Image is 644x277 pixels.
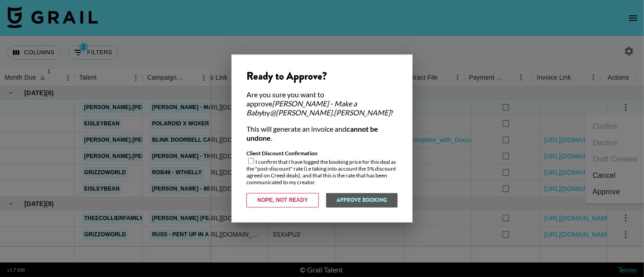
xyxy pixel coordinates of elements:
[326,193,398,208] button: Approve Booking
[246,193,319,208] button: Nope, Not Ready
[246,150,398,186] div: I confirm that I have logged the booking price for this deal as the "post-discount" rate (i.e tak...
[246,70,398,83] div: Ready to Approve?
[246,91,398,118] div: Are you sure you want to approve by ?
[246,100,357,117] em: [PERSON_NAME] - Make a Baby
[246,125,378,143] strong: cannot be undone
[246,150,317,157] strong: Client Discount Confirmation
[246,125,398,143] div: This will generate an invoice and .
[270,109,390,117] em: @ [PERSON_NAME].[PERSON_NAME]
